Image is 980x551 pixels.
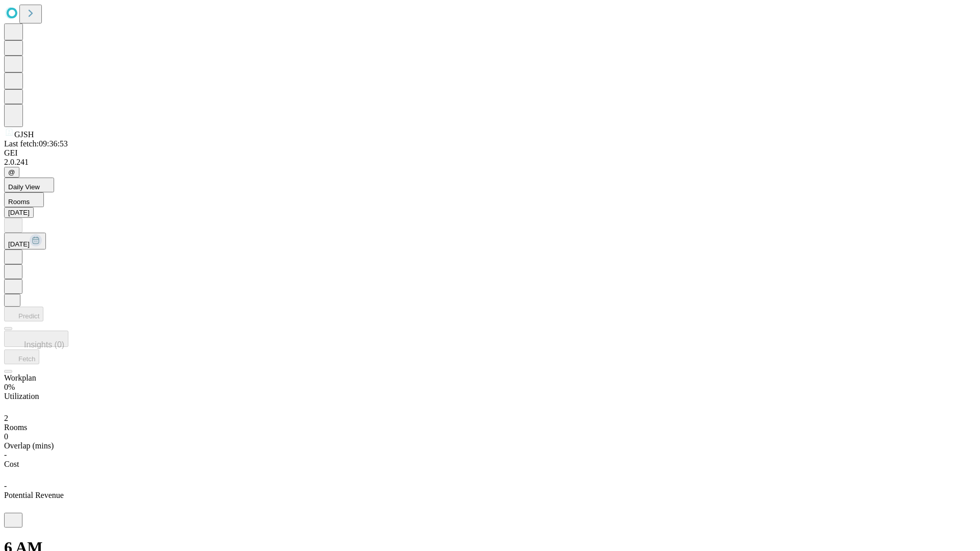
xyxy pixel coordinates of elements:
button: Rooms [4,192,44,207]
button: @ [4,167,19,178]
span: 0 [4,432,8,441]
span: 0% [4,383,15,391]
span: Last fetch: 09:36:53 [4,139,68,148]
span: Cost [4,460,19,468]
button: Insights (0) [4,331,68,347]
button: Predict [4,307,43,321]
span: Overlap (mins) [4,441,54,450]
button: Fetch [4,349,39,364]
span: - [4,482,7,490]
span: Insights (0) [24,340,64,349]
div: GEI [4,148,976,158]
span: Utilization [4,392,39,400]
button: [DATE] [4,233,46,249]
div: 2.0.241 [4,158,976,167]
span: - [4,450,7,459]
span: Daily View [8,183,40,191]
span: Rooms [4,423,27,432]
span: GJSH [14,130,34,139]
span: Potential Revenue [4,491,64,499]
button: [DATE] [4,207,34,218]
button: Daily View [4,178,54,192]
span: 2 [4,414,8,422]
span: @ [8,168,15,176]
span: [DATE] [8,240,30,248]
span: Workplan [4,373,36,382]
span: Rooms [8,198,30,206]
